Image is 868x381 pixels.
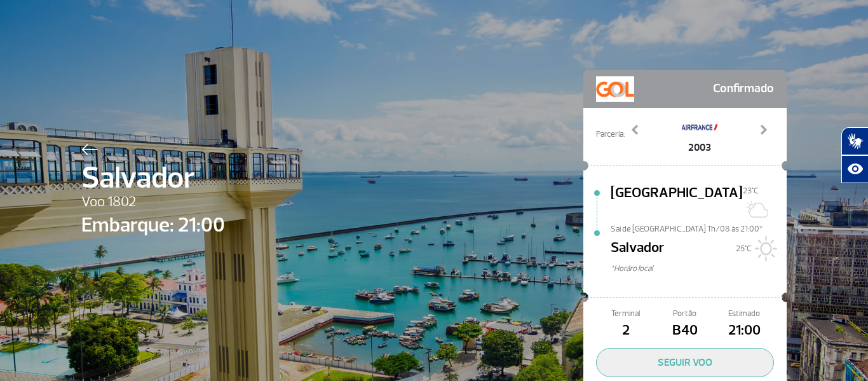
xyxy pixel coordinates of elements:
[611,263,787,275] span: *Horáro local
[715,320,774,342] span: 21:00
[655,308,714,320] span: Portão
[596,308,655,320] span: Terminal
[841,127,868,155] button: Abrir tradutor de língua de sinais.
[611,237,664,263] span: Salvador
[655,320,714,342] span: B40
[752,236,777,261] img: Sol
[713,76,774,102] span: Confirmado
[841,155,868,183] button: Abrir recursos assistivos.
[81,155,225,201] span: Salvador
[81,191,225,213] span: Voo 1802
[596,128,625,141] span: Parceria:
[611,183,743,223] span: [GEOGRAPHIC_DATA]
[81,210,225,240] span: Embarque: 21:00
[681,140,719,155] span: 2003
[715,308,774,320] span: Estimado
[743,197,768,222] img: Sol com algumas nuvens
[596,320,655,342] span: 2
[743,186,759,196] span: 23°C
[736,244,752,254] span: 25°C
[841,127,868,183] div: Plugin de acessibilidade da Hand Talk.
[596,348,774,377] button: SEGUIR VOO
[611,223,787,232] span: Sai de [GEOGRAPHIC_DATA] Th/08 às 21:00*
